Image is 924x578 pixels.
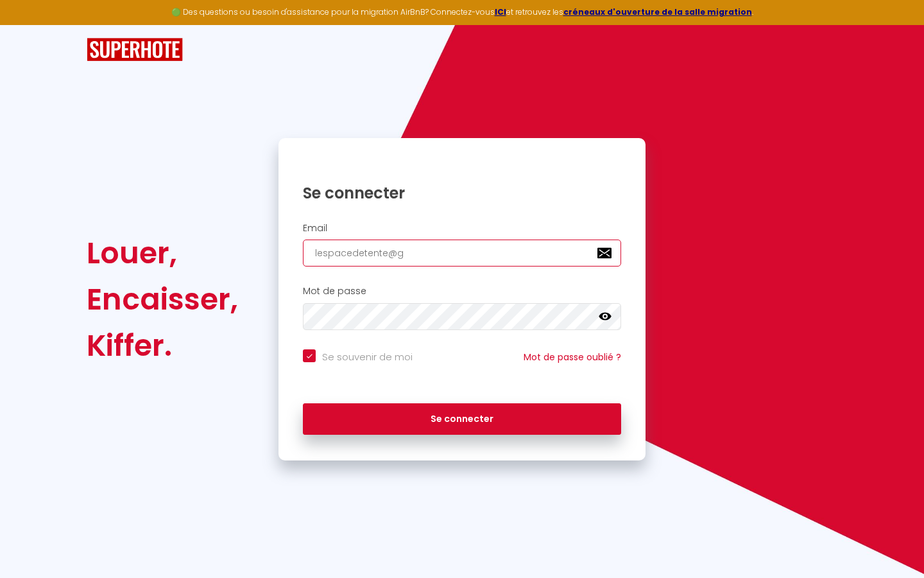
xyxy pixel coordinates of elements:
[495,6,506,17] a: ICI
[303,286,621,297] h2: Mot de passe
[10,5,49,44] button: Ouvrir le widget de chat LiveChat
[87,322,238,369] div: Kiffer.
[87,276,238,322] div: Encaisser,
[87,230,238,276] div: Louer,
[303,403,621,435] button: Se connecter
[563,6,752,17] a: créneaux d'ouverture de la salle migration
[303,240,621,267] input: Ton Email
[303,183,621,203] h1: Se connecter
[87,38,183,62] img: SuperHote logo
[303,223,621,234] h2: Email
[524,351,621,363] a: Mot de passe oublié ?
